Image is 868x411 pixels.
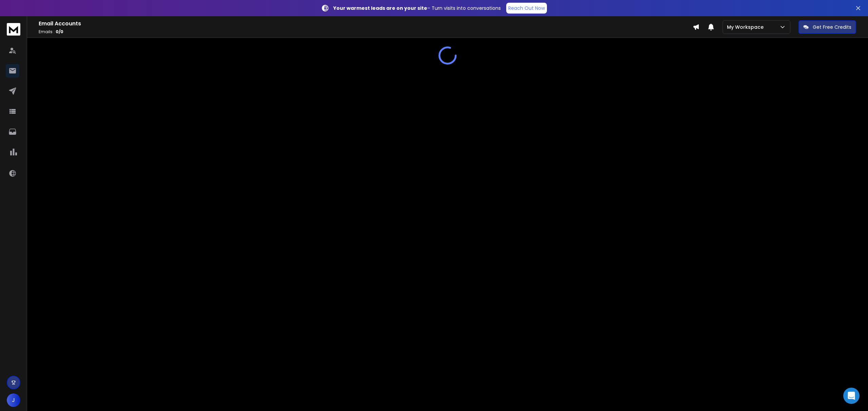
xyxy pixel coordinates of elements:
[7,393,20,407] button: J
[333,5,427,12] strong: Your warmest leads are on your site
[727,24,766,30] p: My Workspace
[56,29,63,35] span: 0 / 0
[7,23,20,36] img: logo
[798,20,856,34] button: Get Free Credits
[333,5,501,12] p: – Turn visits into conversations
[508,5,545,12] p: Reach Out Now
[813,24,851,30] p: Get Free Credits
[39,20,693,28] h1: Email Accounts
[39,29,693,35] p: Emails :
[506,3,547,14] a: Reach Out Now
[843,388,860,404] div: Open Intercom Messenger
